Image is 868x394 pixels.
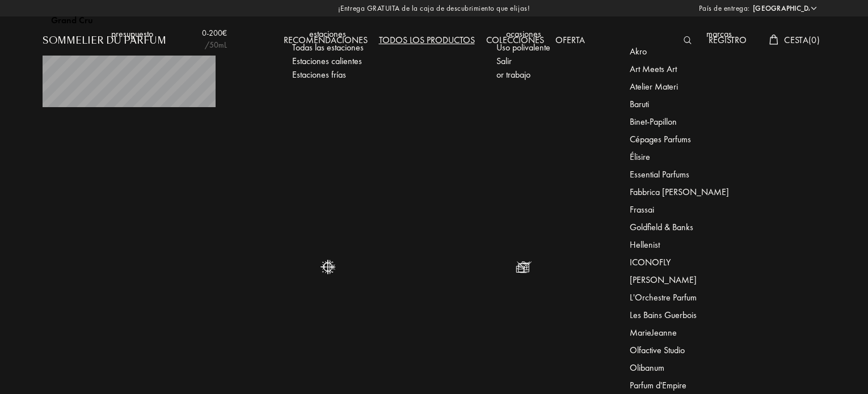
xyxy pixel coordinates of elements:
[373,34,481,46] a: Todos los productos
[630,234,660,252] div: Hellenist
[630,146,650,164] div: Élisire
[278,34,373,46] a: Recomendaciones
[630,357,664,375] div: Olibanum
[630,217,693,234] div: Goldfield & Banks
[703,34,752,46] a: Registro
[630,322,677,340] div: MarieJeanne
[630,269,697,287] div: [PERSON_NAME]
[43,34,166,48] a: Sommelier du Parfum
[630,375,686,392] div: Parfum d'Empire
[318,257,338,277] img: usage_season_cold_white.svg
[630,304,697,322] div: Les Bains Guerbois
[630,252,671,269] div: ICONOFLY
[630,287,697,304] div: L'Orchestre Parfum
[550,34,591,46] a: Oferta
[630,94,649,111] div: Baruti
[496,68,530,82] div: or trabajo
[784,34,820,46] span: Cesta ( 0 )
[513,257,533,277] img: usage_occasion_work_white.svg
[684,36,692,44] img: search_icn_white.svg
[630,340,685,357] div: Olfactive Studio
[373,33,481,48] div: Todos los productos
[481,33,550,48] div: Colecciones
[703,33,752,48] div: Registro
[292,68,346,82] div: Estaciones frías
[769,35,778,45] img: cart_white.svg
[630,181,729,199] div: Fabbrica [PERSON_NAME]
[630,164,689,181] div: Essential Parfums
[278,33,373,48] div: Recomendaciones
[630,199,654,217] div: Frassai
[481,34,550,46] a: Colecciones
[630,76,678,94] div: Atelier Materi
[550,33,591,48] div: Oferta
[630,129,691,146] div: Cépages Parfums
[630,58,677,76] div: Art Meets Art
[699,3,750,14] span: País de entrega:
[630,111,677,129] div: Binet-Papillon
